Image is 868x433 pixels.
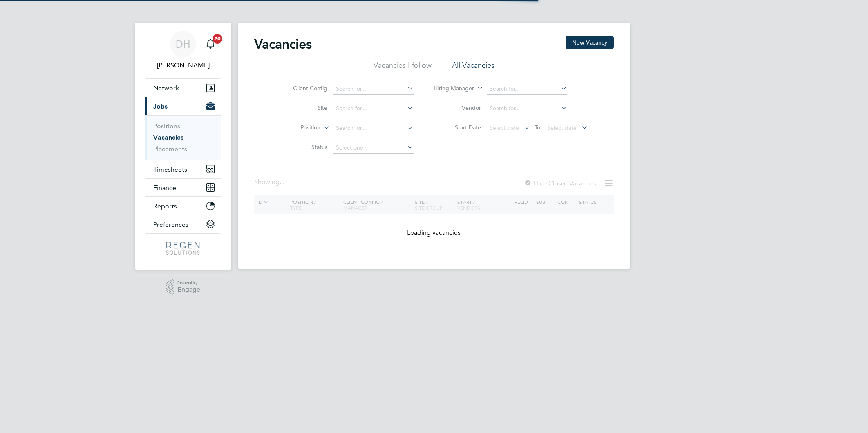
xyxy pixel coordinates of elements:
[524,179,596,187] label: Hide Closed Vacancies
[153,202,177,210] span: Reports
[374,60,432,75] li: Vacancies I follow
[427,85,474,93] label: Hiring Manager
[254,178,286,187] div: Showing
[153,221,188,228] span: Preferences
[333,103,414,114] input: Search for...
[273,124,320,132] label: Position
[145,79,221,97] button: Network
[153,122,180,130] a: Positions
[145,215,221,233] button: Preferences
[280,104,327,112] label: Site
[280,85,327,92] label: Client Config
[487,103,567,114] input: Search for...
[153,184,176,192] span: Finance
[145,197,221,215] button: Reports
[153,84,179,92] span: Network
[153,165,187,173] span: Timesheets
[280,143,327,151] label: Status
[434,104,481,112] label: Vendor
[176,39,190,49] span: DH
[145,242,221,255] a: Go to home page
[566,36,614,49] button: New Vacancy
[153,145,187,153] a: Placements
[145,179,221,196] button: Finance
[487,83,567,95] input: Search for...
[145,115,221,160] div: Jobs
[145,160,221,178] button: Timesheets
[177,279,200,286] span: Powered by
[333,123,414,134] input: Search for...
[166,242,199,255] img: regensolutions-logo-retina.png
[280,178,284,186] span: ...
[254,36,312,52] h2: Vacancies
[153,134,183,141] a: Vacancies
[202,31,219,57] a: 20
[333,142,414,154] input: Select one
[145,97,221,115] button: Jobs
[153,103,168,110] span: Jobs
[213,34,222,44] span: 20
[532,122,543,133] span: To
[547,124,577,132] span: Select date
[166,279,201,295] a: Powered byEngage
[333,83,414,95] input: Search for...
[135,23,231,270] nav: Main navigation
[145,31,221,70] a: DH[PERSON_NAME]
[145,60,221,70] span: Darren Hartman
[452,60,494,75] li: All Vacancies
[434,124,481,131] label: Start Date
[490,124,519,132] span: Select date
[177,286,200,293] span: Engage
